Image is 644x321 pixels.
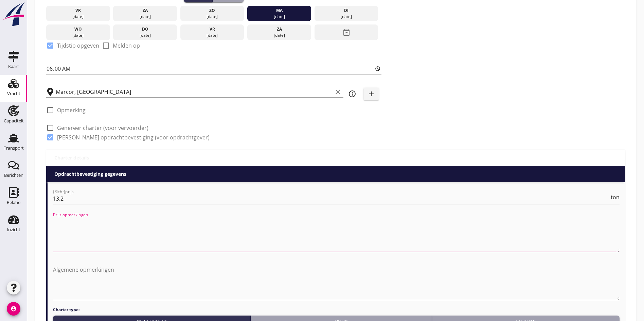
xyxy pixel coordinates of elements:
label: Melden op [113,42,140,49]
div: [DATE] [182,32,243,38]
div: Capaciteit [4,119,24,123]
div: [DATE] [182,14,243,20]
i: clear [334,88,342,96]
div: wo [48,26,108,32]
div: zo [182,7,243,14]
div: za [115,7,175,14]
div: [DATE] [249,14,309,20]
div: [DATE] [316,14,377,20]
textarea: Algemene opmerkingen [53,264,620,300]
div: [DATE] [249,32,309,38]
div: Relatie [7,200,20,205]
div: [DATE] [115,14,175,20]
div: vr [48,7,108,14]
span: ton [611,195,620,200]
div: [DATE] [48,14,108,20]
div: di [316,7,377,14]
img: logo-small.a267ee39.svg [1,2,26,27]
div: [DATE] [115,32,175,38]
div: [DATE] [48,32,108,38]
i: account_circle [7,302,20,316]
div: ma [249,7,309,14]
i: add [367,90,375,98]
div: za [249,26,309,32]
label: Genereer charter (voor vervoerder) [57,124,148,131]
div: Vracht [7,91,20,96]
label: Opmerking [57,107,86,114]
input: Losplaats [56,86,333,97]
input: (Richt)prijs [53,193,609,204]
i: info_outline [348,90,356,98]
div: vr [182,26,243,32]
i: date_range [342,26,351,38]
label: Tijdstip opgeven [57,42,99,49]
div: Kaart [8,64,19,69]
div: do [115,26,175,32]
textarea: Prijs opmerkingen [53,216,620,252]
label: [PERSON_NAME] opdrachtbevestiging (voor opdrachtgever) [57,134,210,141]
div: Transport [4,146,24,150]
div: Berichten [4,173,23,178]
h4: Charter type: [53,307,620,313]
div: Inzicht [7,227,20,232]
